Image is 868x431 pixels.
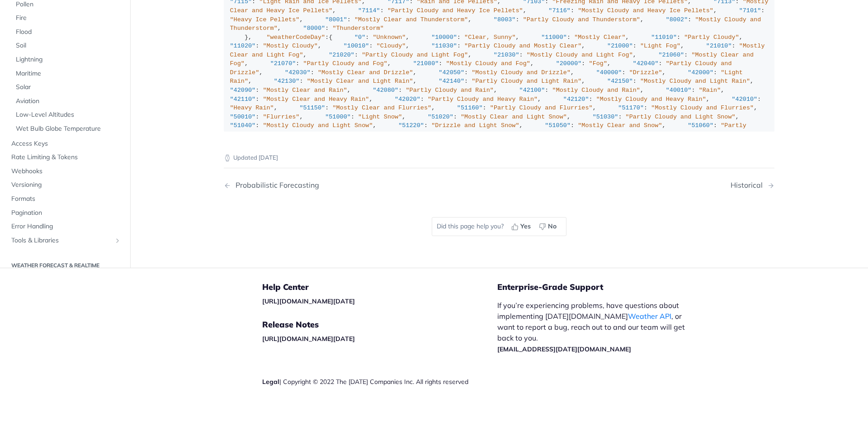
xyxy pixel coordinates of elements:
[11,180,121,189] span: Versioning
[318,69,413,76] span: "Mostly Clear and Drizzle"
[354,16,468,23] span: "Mostly Clear and Thunderstorm"
[7,192,123,205] a: Formats
[732,96,758,103] span: "42010"
[262,335,355,343] a: [URL][DOMAIN_NAME][DATE]
[230,104,274,111] span: "Heavy Rain"
[325,16,347,23] span: "8001"
[633,60,659,67] span: "42040"
[497,300,694,354] p: If you’re experiencing problems, have questions about implementing [DATE][DOMAIN_NAME] , or want ...
[706,43,732,49] span: "21010"
[263,43,318,49] span: "Mostly Cloudy"
[299,104,325,111] span: "51150"
[358,7,380,14] span: "7114"
[536,220,561,233] button: No
[541,131,567,138] span: "51010"
[11,11,123,25] a: Fire
[494,16,516,23] span: "8003"
[731,181,774,189] a: Next Page: Historical
[263,96,369,103] span: "Mostly Clear and Heavy Rain"
[224,172,774,199] nav: Pagination Controls
[16,110,121,119] span: Low-Level Altitudes
[461,114,567,120] span: "Mostly Clear and Light Snow"
[428,114,453,120] span: "51020"
[7,137,123,150] a: Access Keys
[285,69,311,76] span: "42030"
[373,87,399,94] span: "42080"
[307,78,413,85] span: "Mostly Clear and Light Rain"
[7,220,123,233] a: Error Handling
[16,55,121,64] span: Lightning
[11,236,112,245] span: Tools & Libraries
[7,151,123,164] a: Rate Limiting & Tokens
[446,60,530,67] span: "Mostly Cloudy and Fog"
[607,43,633,49] span: "21000"
[354,34,365,41] span: "0"
[303,60,387,67] span: "Partly Cloudy and Fog"
[230,114,256,120] span: "50010"
[314,131,340,138] span: "51070"
[230,60,736,76] span: "Partly Cloudy and Drizzle"
[373,34,406,41] span: "Unknown"
[684,34,739,41] span: "Partly Cloudy"
[262,282,497,293] h5: Help Center
[262,297,355,305] a: [URL][DOMAIN_NAME][DATE]
[7,233,123,247] a: Tools & LibrariesShow subpages for Tools & Libraries
[640,43,680,49] span: "Light Fog"
[644,131,670,138] span: "51190"
[431,43,457,49] span: "11030"
[494,52,519,58] span: "21030"
[589,60,608,67] span: "Fog"
[224,181,460,189] a: Previous Page: Probabilistic Forecasting
[596,69,622,76] span: "40000"
[464,43,581,49] span: "Partly Cloudy and Mostly Clear"
[508,220,536,233] button: Yes
[16,96,121,105] span: Aviation
[651,104,754,111] span: "Mostly Cloudy and Flurries"
[332,25,383,32] span: "Thunderstorm"
[11,194,121,203] span: Formats
[439,69,464,76] span: "42050"
[11,122,123,136] a: Wet Bulb Globe Temperature
[552,87,640,94] span: "Mostly Cloudy and Rain"
[395,96,420,103] span: "42020"
[11,139,121,148] span: Access Keys
[347,131,435,138] span: "Mostly Cloudy and Snow"
[457,104,483,111] span: "51160"
[263,114,299,120] span: "Flurries"
[541,34,567,41] span: "11000"
[332,104,431,111] span: "Mostly Clear and Flurries"
[640,78,750,85] span: "Mostly Cloudy and Light Rain"
[231,181,319,189] div: Probabilistic Forecasting
[472,78,581,85] span: "Partly Cloudy and Light Rain"
[593,114,618,120] span: "51030"
[618,104,644,111] span: "51170"
[377,43,406,49] span: "Cloudy"
[731,181,767,189] div: Historical
[556,60,582,67] span: "20000"
[387,7,523,14] span: "Partly Cloudy and Heavy Ice Pellets"
[651,34,677,41] span: "11010"
[230,96,256,103] span: "42110"
[303,25,325,32] span: "8000"
[545,122,571,129] span: "51050"
[431,34,457,41] span: "10000"
[398,122,424,129] span: "51220"
[16,27,121,36] span: Flood
[230,43,769,58] span: "Mostly Clear and Light Fog"
[329,52,354,58] span: "21020"
[699,87,721,94] span: "Rain"
[574,131,618,138] span: "Heavy Snow"
[461,131,486,138] span: "50000"
[523,16,640,23] span: "Partly Cloudy and Thunderstorm"
[262,378,279,386] a: Legal
[464,34,515,41] span: "Clear, Sunny"
[527,52,633,58] span: "Mostly Cloudy and Light Fog"
[413,60,439,67] span: "21080"
[658,52,684,58] span: "21060"
[666,87,692,94] span: "40010"
[11,108,123,122] a: Low-Level Altitudes
[472,69,571,76] span: "Mostly Cloudy and Drizzle"
[16,69,121,78] span: Maritime
[262,319,497,330] h5: Release Notes
[114,237,121,244] button: Show subpages for Tools & Libraries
